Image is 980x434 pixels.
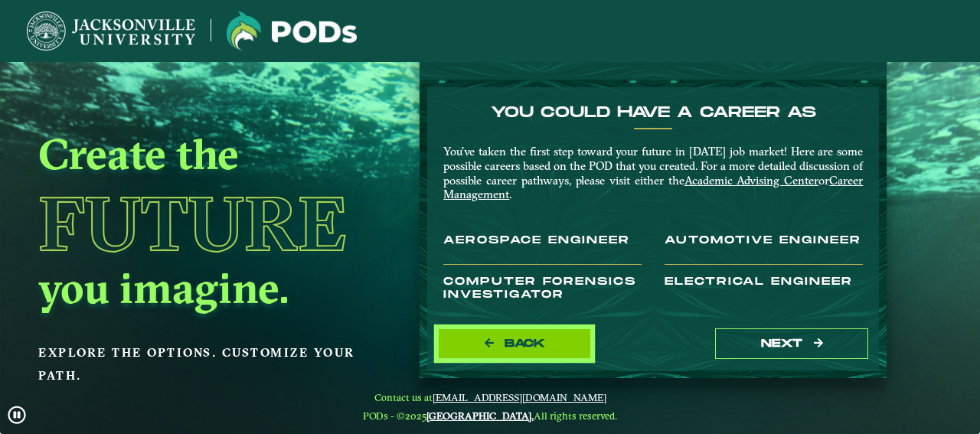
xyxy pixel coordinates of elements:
h2: you imagine. [38,261,383,315]
h1: Future [38,186,383,261]
p: You’ve taken the first step toward your future in [DATE] job market! Here are some possible caree... [443,145,863,202]
a: [EMAIL_ADDRESS][DOMAIN_NAME] [433,391,606,403]
a: [GEOGRAPHIC_DATA]. [426,410,534,422]
h4: You Could Have a Career as [443,103,863,122]
h2: Create the [38,127,383,181]
span: PODs - ©2025 All rights reserved. [363,410,617,422]
a: Career Management [443,173,863,202]
a: Academic Advising Center [684,173,819,188]
span: Back [505,337,545,350]
h3: Aerospace Engineer [443,234,642,265]
button: next [715,328,868,360]
img: Jacksonville University logo [227,11,357,51]
button: Back [438,328,591,360]
span: Contact us at [363,391,617,403]
p: Explore the options. Customize your path. [38,341,383,387]
img: Jacksonville University logo [27,11,195,51]
h3: Electrical Engineer [665,276,863,333]
h3: Automotive Engineer [665,234,863,265]
h3: Computer Forensics Investigator [443,276,642,333]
